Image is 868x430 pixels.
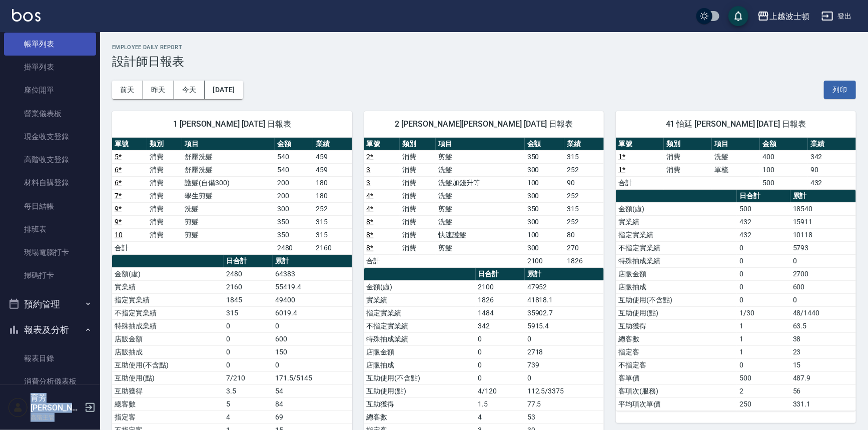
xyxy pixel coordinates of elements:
[147,163,182,176] td: 消費
[476,358,525,371] td: 0
[564,138,604,151] th: 業績
[364,332,476,345] td: 特殊抽成業績
[4,102,96,125] a: 營業儀表板
[400,228,436,241] td: 消費
[476,345,525,358] td: 0
[275,176,313,189] td: 200
[525,189,564,202] td: 300
[112,138,352,255] table: a dense table
[664,163,712,176] td: 消費
[737,228,790,241] td: 432
[364,138,604,268] table: a dense table
[525,176,564,189] td: 100
[790,319,856,332] td: 63.5
[364,138,400,151] th: 單號
[4,79,96,102] a: 座位開單
[616,280,737,293] td: 店販抽成
[525,345,604,358] td: 2718
[564,228,604,241] td: 80
[737,319,790,332] td: 1
[273,319,352,332] td: 0
[616,293,737,306] td: 互助使用(不含點)
[147,202,182,215] td: 消費
[564,202,604,215] td: 315
[476,384,525,397] td: 4/120
[112,280,224,293] td: 實業績
[616,241,737,254] td: 不指定實業績
[712,163,760,176] td: 單梳
[525,163,564,176] td: 300
[273,306,352,319] td: 6019.4
[273,384,352,397] td: 54
[790,306,856,319] td: 48/1440
[364,306,476,319] td: 指定實業績
[400,215,436,228] td: 消費
[664,150,712,163] td: 消費
[313,241,352,254] td: 2160
[400,176,436,189] td: 消費
[115,231,123,239] a: 10
[273,397,352,410] td: 84
[728,6,748,26] button: save
[476,332,525,345] td: 0
[616,319,737,332] td: 互助獲得
[4,195,96,218] a: 每日結帳
[525,241,564,254] td: 300
[224,280,273,293] td: 2160
[760,163,808,176] td: 100
[476,410,525,423] td: 4
[790,241,856,254] td: 5793
[112,319,224,332] td: 特殊抽成業績
[436,202,525,215] td: 剪髮
[564,189,604,202] td: 252
[147,138,182,151] th: 類別
[112,345,224,358] td: 店販抽成
[628,119,844,129] span: 41 怡廷 [PERSON_NAME] [DATE] 日報表
[737,202,790,215] td: 500
[124,119,340,129] span: 1 [PERSON_NAME] [DATE] 日報表
[824,81,856,99] button: 列印
[400,163,436,176] td: 消費
[273,358,352,371] td: 0
[436,163,525,176] td: 洗髮
[4,370,96,393] a: 消費分析儀表板
[112,44,856,51] h2: Employee Daily Report
[790,190,856,203] th: 累計
[525,254,564,267] td: 2100
[817,7,856,26] button: 登出
[525,150,564,163] td: 350
[112,241,147,254] td: 合計
[224,345,273,358] td: 0
[224,267,273,280] td: 2480
[616,228,737,241] td: 指定實業績
[525,202,564,215] td: 350
[112,358,224,371] td: 互助使用(不含點)
[112,293,224,306] td: 指定實業績
[364,254,400,267] td: 合計
[364,397,476,410] td: 互助獲得
[273,410,352,423] td: 69
[313,176,352,189] td: 180
[4,241,96,264] a: 現場電腦打卡
[313,202,352,215] td: 252
[737,215,790,228] td: 432
[616,202,737,215] td: 金額(虛)
[182,176,274,189] td: 護髮(自備300)
[273,267,352,280] td: 64383
[737,345,790,358] td: 1
[737,358,790,371] td: 0
[4,218,96,241] a: 排班表
[224,371,273,384] td: 7/210
[790,267,856,280] td: 2700
[525,371,604,384] td: 0
[273,345,352,358] td: 150
[436,215,525,228] td: 洗髮
[616,345,737,358] td: 指定客
[616,371,737,384] td: 客單價
[790,397,856,410] td: 331.1
[737,384,790,397] td: 2
[760,150,808,163] td: 400
[364,293,476,306] td: 實業績
[147,176,182,189] td: 消費
[476,397,525,410] td: 1.5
